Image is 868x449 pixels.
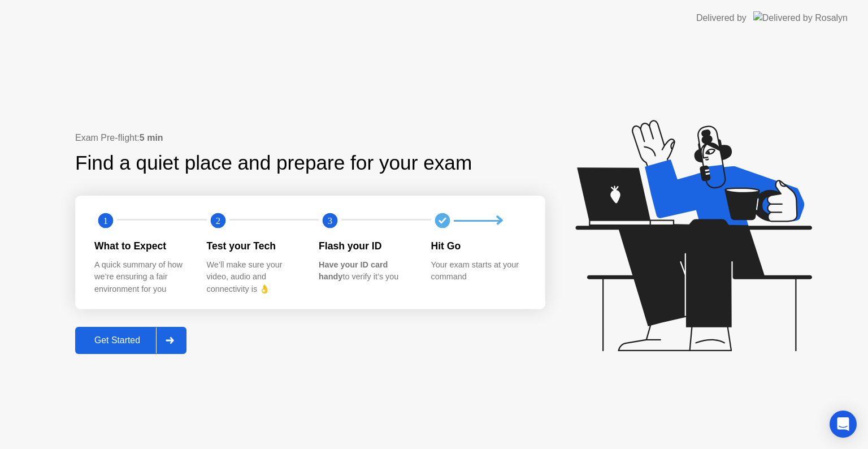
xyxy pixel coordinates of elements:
img: Delivered by Rosalyn [753,11,848,24]
b: 5 min [140,133,163,143]
div: What to Expect [94,239,189,253]
text: 1 [103,215,108,226]
text: 3 [328,215,332,226]
div: Your exam starts at your command [431,259,526,283]
div: to verify it’s you [319,259,413,283]
button: Get Started [75,327,186,354]
div: Flash your ID [319,239,413,253]
div: Get Started [79,335,156,346]
div: Test your Tech [207,239,301,253]
b: Have your ID card handy [319,260,388,282]
div: We’ll make sure your video, audio and connectivity is 👌 [207,259,301,296]
div: Find a quiet place and prepare for your exam [75,148,474,178]
div: A quick summary of how we’re ensuring a fair environment for you [94,259,189,296]
text: 2 [215,215,220,226]
div: Open Intercom Messenger [830,411,857,438]
div: Hit Go [431,239,526,253]
div: Exam Pre-flight: [75,131,545,145]
div: Delivered by [696,11,747,25]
